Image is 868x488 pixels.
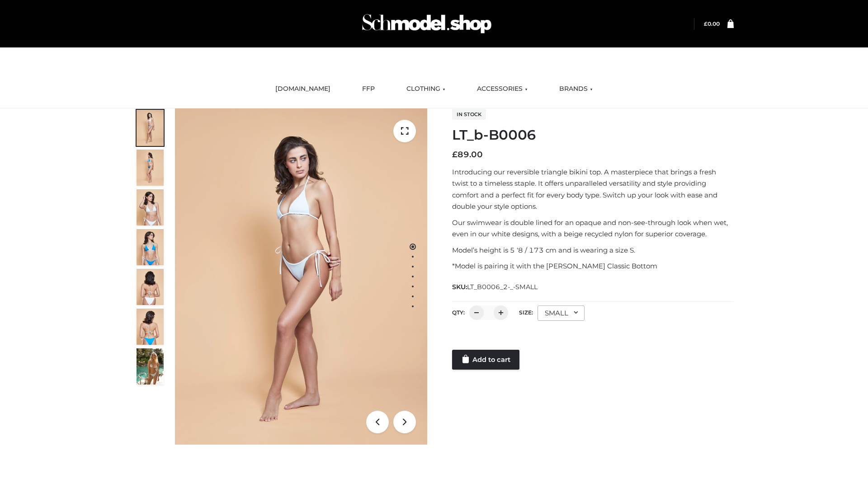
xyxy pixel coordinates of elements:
[452,150,483,160] bdi: 89.00
[137,348,164,385] img: Arieltop_CloudNine_AzureSky2.jpg
[452,166,734,212] p: Introducing our reversible triangle bikini top. A masterpiece that brings a fresh twist to a time...
[355,79,382,99] a: FFP
[452,217,734,240] p: Our swimwear is double lined for an opaque and non-see-through look when wet, even in our white d...
[452,260,734,272] p: *Model is pairing it with the [PERSON_NAME] Classic Bottom
[552,79,599,99] a: BRANDS
[137,189,164,225] img: ArielClassicBikiniTop_CloudNine_AzureSky_OW114ECO_3-scaled.jpg
[137,150,164,186] img: ArielClassicBikiniTop_CloudNine_AzureSky_OW114ECO_2-scaled.jpg
[137,269,164,305] img: ArielClassicBikiniTop_CloudNine_AzureSky_OW114ECO_7-scaled.jpg
[470,79,534,99] a: ACCESSORIES
[269,79,337,99] a: [DOMAIN_NAME]
[452,350,519,370] a: Add to cart
[400,79,452,99] a: CLOTHING
[704,20,720,27] bdi: 0.00
[519,309,533,316] label: Size:
[137,110,164,146] img: ArielClassicBikiniTop_CloudNine_AzureSky_OW114ECO_1-scaled.jpg
[452,109,486,120] span: In stock
[452,150,458,160] span: £
[538,305,585,321] div: SMALL
[452,244,734,256] p: Model’s height is 5 ‘8 / 173 cm and is wearing a size S.
[137,229,164,265] img: ArielClassicBikiniTop_CloudNine_AzureSky_OW114ECO_4-scaled.jpg
[175,108,427,445] img: ArielClassicBikiniTop_CloudNine_AzureSky_OW114ECO_1
[359,6,495,42] img: Schmodel Admin 964
[452,282,538,292] span: SKU:
[452,127,734,143] h1: LT_b-B0006
[137,309,164,345] img: ArielClassicBikiniTop_CloudNine_AzureSky_OW114ECO_8-scaled.jpg
[704,20,708,27] span: £
[452,309,465,316] label: QTY:
[704,20,720,27] a: £0.00
[467,283,538,291] span: LT_B0006_2-_-SMALL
